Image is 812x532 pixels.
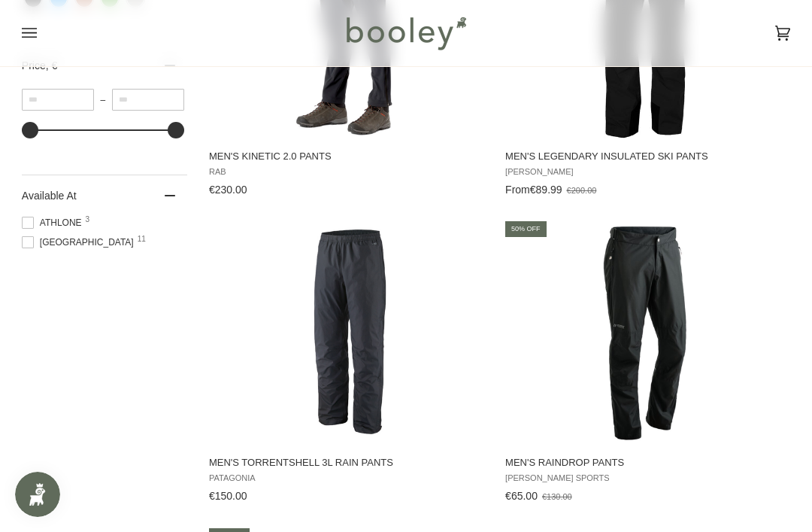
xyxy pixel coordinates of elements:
span: Available At [22,190,77,202]
span: €200.00 [567,186,597,195]
span: Patagonia [209,473,489,483]
span: €130.00 [542,492,572,501]
span: €230.00 [209,184,247,196]
div: 50% off [505,221,547,237]
span: From [505,184,530,196]
img: Maier Sports Men's Raindrop Pants Black - Booley Galway [532,219,758,445]
a: Men's Torrentshell 3L Rain Pants [207,219,491,508]
span: Men's Kinetic 2.0 Pants [209,150,489,163]
img: Patagonia Men's Torrentshell 3L Rain Pants Black - Booley Galway [236,219,462,445]
span: – [94,95,112,105]
input: Maximum value [112,89,184,111]
span: [GEOGRAPHIC_DATA] [22,236,138,249]
input: Minimum value [22,89,94,111]
span: €89.99 [530,184,562,196]
span: Men's Legendary Insulated Ski Pants [505,150,785,163]
a: Men's Raindrop Pants [503,219,787,508]
img: Booley [340,11,471,55]
span: €65.00 [505,490,538,502]
span: [PERSON_NAME] [505,167,785,177]
span: Men's Raindrop Pants [505,456,785,470]
span: Rab [209,167,489,177]
span: 11 [138,236,146,243]
span: Men's Torrentshell 3L Rain Pants [209,456,489,470]
span: Athlone [22,216,86,230]
span: 3 [86,216,90,223]
span: [PERSON_NAME] Sports [505,473,785,483]
iframe: Button to open loyalty program pop-up [15,472,60,517]
span: €150.00 [209,490,247,502]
